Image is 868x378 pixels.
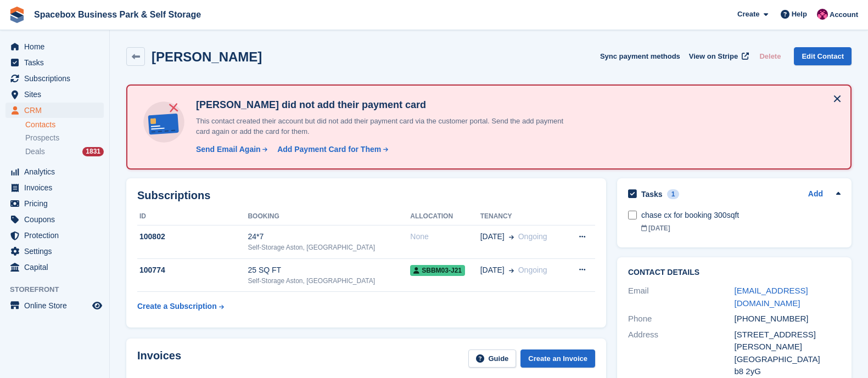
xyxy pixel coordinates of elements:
[24,298,90,313] span: Online Store
[735,313,841,325] div: [PHONE_NUMBER]
[24,55,90,70] span: Tasks
[91,299,104,312] a: Preview store
[794,47,852,65] a: Edit Contact
[628,268,841,277] h2: Contact Details
[480,231,505,242] span: [DATE]
[641,210,841,221] div: chase cx for booking 300sqft
[685,47,751,65] a: View on Stripe
[817,9,828,20] img: Avishka Chauhan
[5,196,104,211] a: menu
[667,189,680,199] div: 1
[152,49,262,64] h2: [PERSON_NAME]
[735,329,841,353] div: [STREET_ADDRESS][PERSON_NAME]
[410,208,480,225] th: Allocation
[5,103,104,118] a: menu
[10,284,109,295] span: Storefront
[518,232,547,241] span: Ongoing
[25,146,104,157] a: Deals 1831
[735,286,808,308] a: [EMAIL_ADDRESS][DOMAIN_NAME]
[5,87,104,102] a: menu
[137,296,224,317] a: Create a Subscription
[468,349,517,368] a: Guide
[5,71,104,86] a: menu
[5,259,104,275] a: menu
[24,212,90,227] span: Coupons
[735,365,841,378] div: b8 2yG
[248,242,410,252] div: Self-Storage Aston, [GEOGRAPHIC_DATA]
[410,231,480,242] div: None
[25,146,45,157] span: Deals
[137,264,248,276] div: 100774
[5,164,104,179] a: menu
[24,164,90,179] span: Analytics
[641,204,841,239] a: chase cx for booking 300sqft [DATE]
[25,132,104,144] a: Prospects
[137,231,248,242] div: 100802
[628,329,735,378] div: Address
[689,51,738,62] span: View on Stripe
[24,103,90,118] span: CRM
[518,266,547,274] span: Ongoing
[24,196,90,211] span: Pricing
[24,39,90,54] span: Home
[24,259,90,275] span: Capital
[192,99,576,111] h4: [PERSON_NAME] did not add their payment card
[248,264,410,276] div: 25 SQ FT
[30,5,205,24] a: Spacebox Business Park & Self Storage
[277,144,381,155] div: Add Payment Card for Them
[480,264,505,276] span: [DATE]
[5,180,104,195] a: menu
[137,349,181,368] h2: Invoices
[628,313,735,325] div: Phone
[25,120,104,130] a: Contacts
[9,7,25,23] img: stora-icon-8386f47178a22dfd0bd8f6a31ec36ba5ce8667c1dd55bd0f319d3a0aa187defe.svg
[24,180,90,195] span: Invoices
[248,276,410,286] div: Self-Storage Aston, [GEOGRAPHIC_DATA]
[641,189,663,199] h2: Tasks
[24,244,90,259] span: Settings
[5,228,104,243] a: menu
[24,228,90,243] span: Protection
[600,47,680,65] button: Sync payment methods
[141,99,187,145] img: no-card-linked-e7822e413c904bf8b177c4d89f31251c4716f9871600ec3ca5bfc59e148c83f4.svg
[480,208,566,225] th: Tenancy
[5,212,104,227] a: menu
[192,116,576,137] p: This contact created their account but did not add their payment card via the customer portal. Se...
[25,133,59,143] span: Prospects
[137,189,595,202] h2: Subscriptions
[273,144,389,155] a: Add Payment Card for Them
[792,9,807,20] span: Help
[82,147,104,156] div: 1831
[196,144,261,155] div: Send Email Again
[5,39,104,54] a: menu
[137,208,248,225] th: ID
[24,71,90,86] span: Subscriptions
[24,87,90,102] span: Sites
[5,298,104,313] a: menu
[755,47,785,65] button: Delete
[735,353,841,366] div: [GEOGRAPHIC_DATA]
[520,349,595,368] a: Create an Invoice
[830,9,858,20] span: Account
[628,285,735,309] div: Email
[5,244,104,259] a: menu
[248,208,410,225] th: Booking
[808,188,823,201] a: Add
[137,301,217,312] div: Create a Subscription
[5,55,104,70] a: menu
[641,223,841,233] div: [DATE]
[737,9,759,20] span: Create
[410,265,465,276] span: SBBM03-J21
